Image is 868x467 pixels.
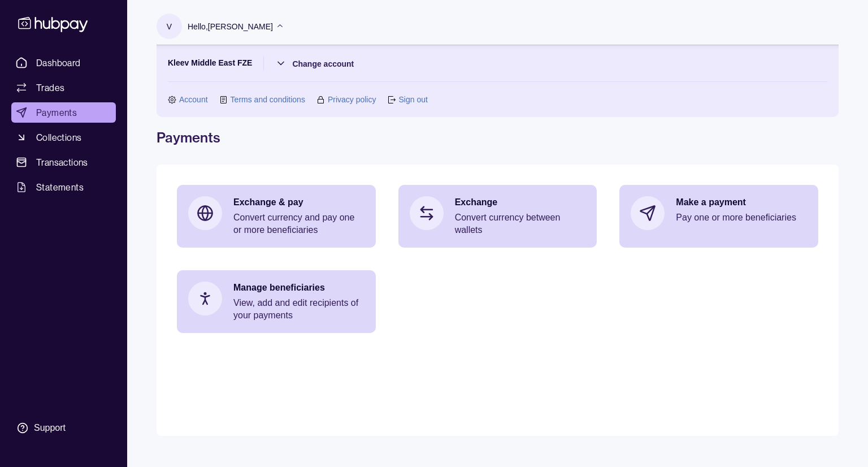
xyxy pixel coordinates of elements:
[11,152,116,172] a: Transactions
[179,93,208,106] a: Account
[36,180,84,194] span: Statements
[157,128,839,146] h1: Payments
[34,422,66,434] div: Support
[398,93,427,106] a: Sign out
[233,196,364,209] p: Exchange & pay
[188,20,273,33] p: Hello, [PERSON_NAME]
[177,270,376,333] a: Manage beneficiariesView, add and edit recipients of your payments
[455,211,586,236] p: Convert currency between wallets
[676,211,807,224] p: Pay one or more beneficiaries
[233,282,364,294] p: Manage beneficiaries
[398,185,597,248] a: ExchangeConvert currency between wallets
[619,185,818,241] a: Make a paymentPay one or more beneficiaries
[275,57,354,70] button: Change account
[11,127,116,148] a: Collections
[292,59,354,68] span: Change account
[36,81,64,94] span: Trades
[11,177,116,197] a: Statements
[233,211,364,236] p: Convert currency and pay one or more beneficiaries
[11,53,116,73] a: Dashboard
[36,56,81,70] span: Dashboard
[167,20,172,33] p: V
[11,416,116,440] a: Support
[168,57,252,70] p: Kleev Middle East FZE
[11,102,116,123] a: Payments
[36,131,81,144] span: Collections
[11,77,116,98] a: Trades
[233,297,364,322] p: View, add and edit recipients of your payments
[676,196,807,209] p: Make a payment
[177,185,376,248] a: Exchange & payConvert currency and pay one or more beneficiaries
[455,196,586,209] p: Exchange
[36,155,88,169] span: Transactions
[231,93,305,106] a: Terms and conditions
[328,93,376,106] a: Privacy policy
[36,106,77,119] span: Payments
